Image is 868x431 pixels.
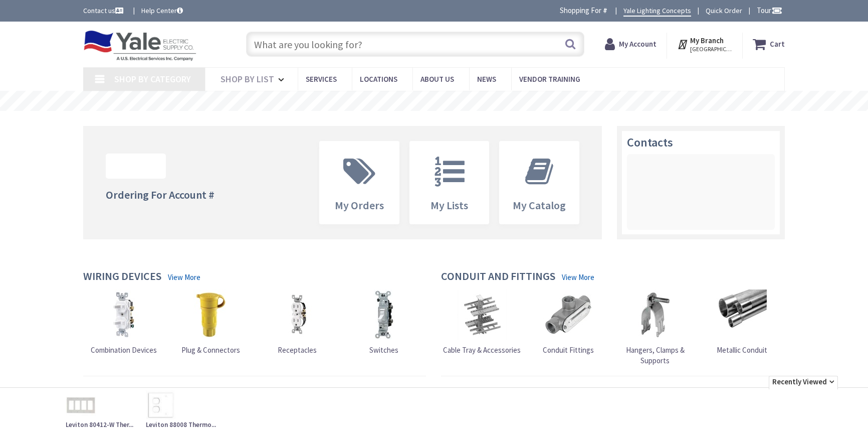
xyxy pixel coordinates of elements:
[360,74,397,84] span: Locations
[66,420,136,430] strong: Leviton 80412-W Ther...
[99,290,149,340] img: Combination Devices
[306,74,337,84] span: Services
[246,32,584,57] input: What are you looking for?
[500,141,579,224] a: My Catalog
[443,345,521,355] span: Cable Tray & Accessories
[272,290,322,355] a: Receptacles Receptacles
[359,290,409,355] a: Switches Switches
[443,290,521,355] a: Cable Tray & Accessories Cable Tray & Accessories
[626,345,685,365] span: Hangers, Clamps & Supports
[690,36,724,45] strong: My Branch
[66,390,96,420] img: Leviton 80412-W Thermoset Device Mount Standard Size 4-Gang Wallplate/Faceplate 4-Decora/GFCI White
[770,35,785,53] strong: Cart
[369,345,398,355] span: Switches
[91,290,157,355] a: Combination Devices Combination Devices
[753,35,785,53] a: Cart
[106,189,214,201] h4: Ordering For Account #
[430,198,468,212] span: My Lists
[181,290,240,355] a: Plug & Connectors Plug & Connectors
[677,35,733,53] div: My Branch [GEOGRAPHIC_DATA], [GEOGRAPHIC_DATA]
[146,420,216,430] strong: Leviton 88008 Thermo...
[630,290,680,340] img: Hangers, Clamps & Supports
[441,270,555,284] h4: Conduit and Fittings
[91,345,157,355] span: Combination Devices
[706,6,742,16] a: Quick Order
[335,198,384,212] span: My Orders
[717,290,767,355] a: Metallic Conduit Metallic Conduit
[83,6,125,16] a: Contact us
[717,290,767,340] img: Metallic Conduit
[513,198,566,212] span: My Catalog
[560,6,601,15] span: Shopping For
[614,290,696,366] a: Hangers, Clamps & Supports Hangers, Clamps & Supports
[83,270,161,284] h4: Wiring Devices
[320,141,399,224] a: My Orders
[410,141,489,224] a: My Lists
[543,290,593,340] img: Conduit Fittings
[420,74,454,84] span: About Us
[272,290,322,340] img: Receptacles
[623,6,691,17] a: Yale Lighting Concepts
[769,376,838,389] span: Recently Viewed
[114,73,191,85] span: Shop By Category
[619,39,657,49] strong: My Account
[66,390,136,430] a: Leviton 80412-W Ther...
[627,136,775,149] h3: Contacts
[562,272,594,282] a: View More
[543,345,594,355] span: Conduit Fittings
[146,390,176,420] img: Leviton 88008 Thermoset Box Mount Standard Size 2-Gang Combination Wallplate 1-Blank + 1-Duplex R...
[146,390,216,430] a: Leviton 88008 Thermo...
[168,272,200,282] a: View More
[757,6,782,15] span: Tour
[603,6,607,15] strong: #
[519,74,580,84] span: Vendor Training
[221,73,274,85] span: Shop By List
[359,290,409,340] img: Switches
[543,290,594,355] a: Conduit Fittings Conduit Fittings
[185,290,236,340] img: Plug & Connectors
[690,45,733,53] span: [GEOGRAPHIC_DATA], [GEOGRAPHIC_DATA]
[141,6,183,16] a: Help Center
[457,290,507,340] img: Cable Tray & Accessories
[278,345,317,355] span: Receptacles
[83,30,196,61] img: Yale Electric Supply Co.
[605,35,657,53] a: My Account
[181,345,240,355] span: Plug & Connectors
[717,345,767,355] span: Metallic Conduit
[477,74,496,84] span: News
